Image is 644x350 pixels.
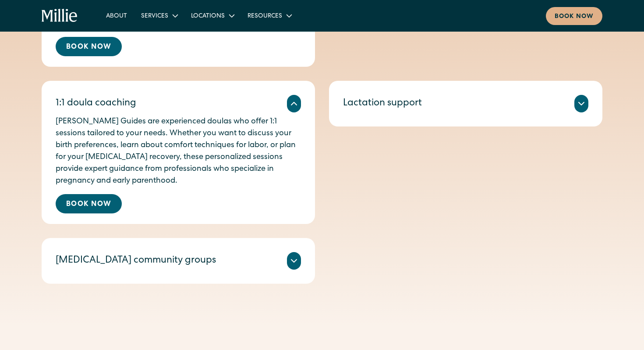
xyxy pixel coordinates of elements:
[56,254,216,268] div: [MEDICAL_DATA] community groups
[343,97,422,111] div: Lactation support
[42,9,78,23] a: home
[191,12,225,21] div: Locations
[141,12,168,21] div: Services
[56,37,122,56] a: Book Now
[555,12,594,22] div: Book now
[56,116,301,187] p: [PERSON_NAME] Guides are experienced doulas who offer 1:1 sessions tailored to your needs. Whethe...
[546,7,602,25] a: Book now
[184,8,241,23] div: Locations
[248,12,282,21] div: Resources
[241,8,298,23] div: Resources
[56,97,136,111] div: 1:1 doula coaching
[134,8,184,23] div: Services
[99,8,134,23] a: About
[56,194,122,213] a: Book Now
